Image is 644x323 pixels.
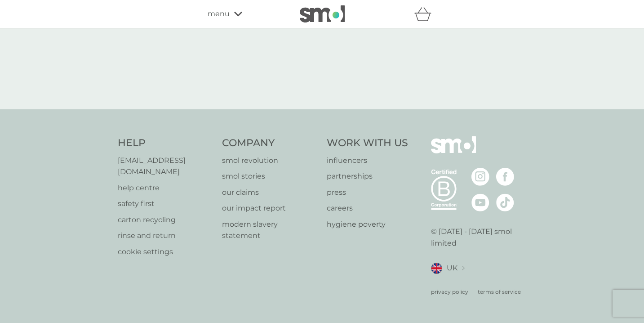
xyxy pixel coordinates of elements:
a: rinse and return [118,230,213,242]
img: visit the smol Facebook page [496,168,514,186]
p: © [DATE] - [DATE] smol limited [431,226,527,249]
a: modern slavery statement [222,219,318,242]
img: UK flag [431,263,442,274]
span: UK [447,262,457,274]
a: careers [327,202,408,214]
a: smol stories [222,170,318,182]
a: carton recycling [118,214,213,226]
h4: Work With Us [327,136,408,150]
h4: Company [222,136,318,150]
img: visit the smol Youtube page [471,193,489,211]
a: cookie settings [118,246,213,258]
a: privacy policy [431,287,468,296]
img: smol [300,5,345,22]
h4: Help [118,136,213,150]
img: visit the smol Tiktok page [496,193,514,211]
img: visit the smol Instagram page [471,168,489,186]
a: terms of service [478,287,521,296]
a: smol revolution [222,155,318,166]
a: influencers [327,155,408,166]
a: press [327,187,408,198]
a: help centre [118,182,213,194]
div: basket [414,5,437,23]
a: safety first [118,198,213,210]
a: our impact report [222,202,318,214]
img: select a new location [462,266,465,271]
span: menu [208,8,230,20]
a: partnerships [327,170,408,182]
a: our claims [222,187,318,198]
a: hygiene poverty [327,219,408,230]
a: [EMAIL_ADDRESS][DOMAIN_NAME] [118,155,213,178]
img: smol [431,136,476,167]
